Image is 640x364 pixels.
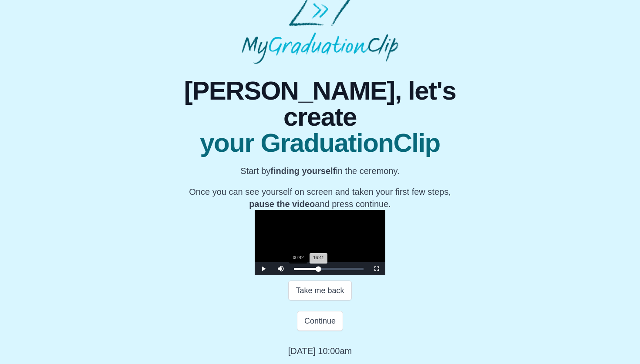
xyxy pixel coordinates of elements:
button: Continue [297,311,343,331]
p: Start by in the ceremony. [160,165,480,177]
button: Play [255,262,272,275]
button: Fullscreen [368,262,385,275]
b: finding yourself [270,166,336,176]
span: [PERSON_NAME], let's create [160,78,480,130]
button: Mute [272,262,290,275]
p: Once you can see yourself on screen and taken your first few steps, and press continue. [160,186,480,210]
b: pause the video [249,199,315,209]
span: your GraduationClip [160,130,480,156]
p: [DATE] 10:00am [288,345,352,357]
div: Progress Bar [294,268,364,270]
div: Video Player [255,210,385,275]
button: Take me back [288,281,351,301]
